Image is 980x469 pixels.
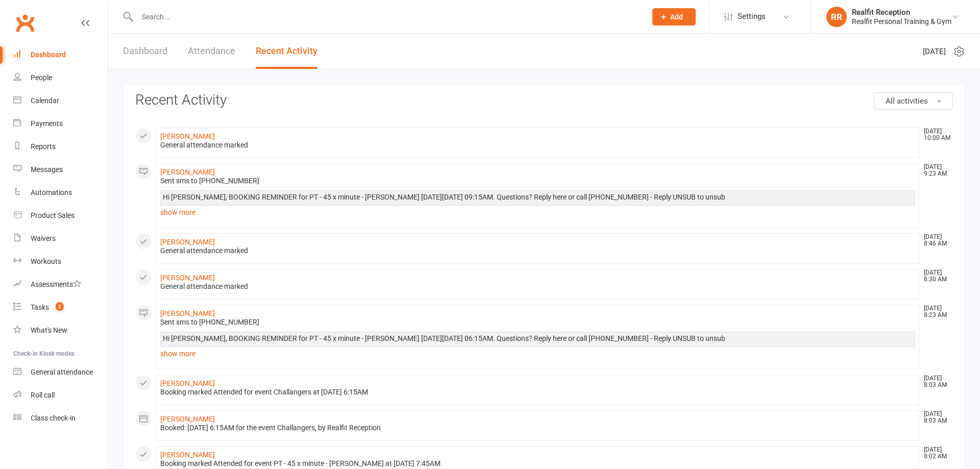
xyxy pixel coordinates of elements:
[160,246,915,255] div: General attendance marked
[13,250,108,273] a: Workouts
[31,51,66,59] div: Dashboard
[738,5,766,28] span: Settings
[13,361,108,384] a: General attendance kiosk mode
[13,204,108,227] a: Product Sales
[13,112,108,135] a: Payments
[160,282,915,291] div: General attendance marked
[919,305,952,318] time: [DATE] 8:23 AM
[13,181,108,204] a: Automations
[13,158,108,181] a: Messages
[31,368,93,376] div: General attendance
[919,375,952,388] time: [DATE] 8:03 AM
[31,234,56,242] div: Waivers
[31,326,67,334] div: What's New
[256,34,317,69] a: Recent Activity
[135,92,953,108] h3: Recent Activity
[31,96,59,105] div: Calendar
[31,142,56,151] div: Reports
[826,7,847,27] div: RR
[163,334,912,343] div: Hi [PERSON_NAME], BOOKING REMINDER for PT - 45 x minute - [PERSON_NAME] [DATE][DATE] 06:15AM. Que...
[652,8,696,26] button: Add
[13,319,108,342] a: What's New
[31,73,52,82] div: People
[13,89,108,112] a: Calendar
[160,318,259,326] span: Sent sms to [PHONE_NUMBER]
[160,274,215,282] a: [PERSON_NAME]
[160,238,215,246] a: [PERSON_NAME]
[874,92,953,110] button: All activities
[160,168,215,176] a: [PERSON_NAME]
[160,388,915,397] div: Booking marked Attended for event Challangers at [DATE] 6:15AM
[188,34,235,69] a: Attendance
[923,45,946,58] span: [DATE]
[919,164,952,177] time: [DATE] 9:23 AM
[13,407,108,430] a: Class kiosk mode
[160,141,915,150] div: General attendance marked
[919,447,952,460] time: [DATE] 8:02 AM
[160,132,215,140] a: [PERSON_NAME]
[31,303,49,311] div: Tasks
[160,309,215,317] a: [PERSON_NAME]
[31,211,75,219] div: Product Sales
[160,347,915,361] a: show more
[31,391,55,399] div: Roll call
[13,66,108,89] a: People
[919,411,952,424] time: [DATE] 8:03 AM
[31,414,76,422] div: Class check-in
[919,234,952,247] time: [DATE] 8:46 AM
[13,135,108,158] a: Reports
[163,193,912,202] div: Hi [PERSON_NAME], BOOKING REMINDER for PT - 45 x minute - [PERSON_NAME] [DATE][DATE] 09:15AM. Que...
[160,415,215,423] a: [PERSON_NAME]
[31,119,63,128] div: Payments
[13,273,108,296] a: Assessments
[13,227,108,250] a: Waivers
[12,10,38,36] a: Clubworx
[160,451,215,459] a: [PERSON_NAME]
[13,296,108,319] a: Tasks 2
[160,424,915,432] div: Booked: [DATE] 6:15AM for the event Challangers, by Realfit Reception
[919,128,952,141] time: [DATE] 10:00 AM
[31,188,72,196] div: Automations
[31,165,63,174] div: Messages
[852,17,951,26] div: Realfit Personal Training & Gym
[160,459,915,468] div: Booking marked Attended for event PT - 45 x minute - [PERSON_NAME] at [DATE] 7:45AM
[919,269,952,283] time: [DATE] 8:30 AM
[670,13,683,21] span: Add
[31,257,61,265] div: Workouts
[13,384,108,407] a: Roll call
[31,280,81,288] div: Assessments
[160,379,215,387] a: [PERSON_NAME]
[123,34,167,69] a: Dashboard
[160,205,915,219] a: show more
[56,302,64,311] span: 2
[886,96,928,106] span: All activities
[13,43,108,66] a: Dashboard
[852,8,951,17] div: Realfit Reception
[160,177,259,185] span: Sent sms to [PHONE_NUMBER]
[134,10,639,24] input: Search...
